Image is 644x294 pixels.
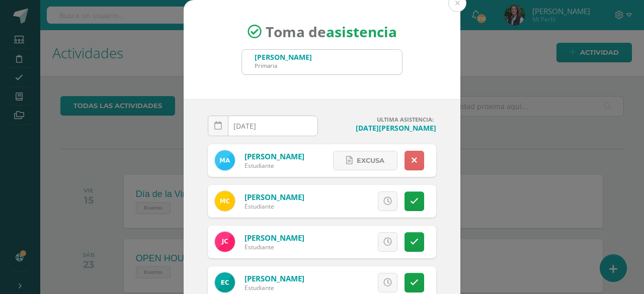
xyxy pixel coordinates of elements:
div: Estudiante [245,283,304,292]
div: Estudiante [245,161,304,170]
a: Excusa [333,151,397,170]
span: Excusa [330,273,358,292]
img: 8b88092a702f54f18bb64d632d9b93d8.png [215,272,235,292]
h4: [DATE][PERSON_NAME] [326,123,436,133]
span: Excusa [330,192,358,211]
input: Fecha de Inasistencia [208,116,317,136]
span: Excusa [357,151,384,170]
div: Primaria [255,62,312,69]
img: 22509e220fa67ca8ede2068a55008dd1.png [215,150,235,170]
input: Busca un grado o sección aquí... [242,50,402,74]
strong: asistencia [326,22,397,41]
div: Estudiante [245,202,304,211]
a: [PERSON_NAME] [245,273,304,283]
a: [PERSON_NAME] [245,192,304,202]
a: [PERSON_NAME] [245,151,304,161]
span: Toma de [266,22,397,41]
span: Excusa [330,233,358,251]
img: 2d176ae13125fb3c891cb544b0e13ac8.png [215,232,235,252]
img: 61f345494530214f215d7d8af1fd39b6.png [215,191,235,211]
div: [PERSON_NAME] [255,52,312,62]
h4: ULTIMA ASISTENCIA: [326,116,436,123]
a: [PERSON_NAME] [245,233,304,243]
div: Estudiante [245,243,304,251]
